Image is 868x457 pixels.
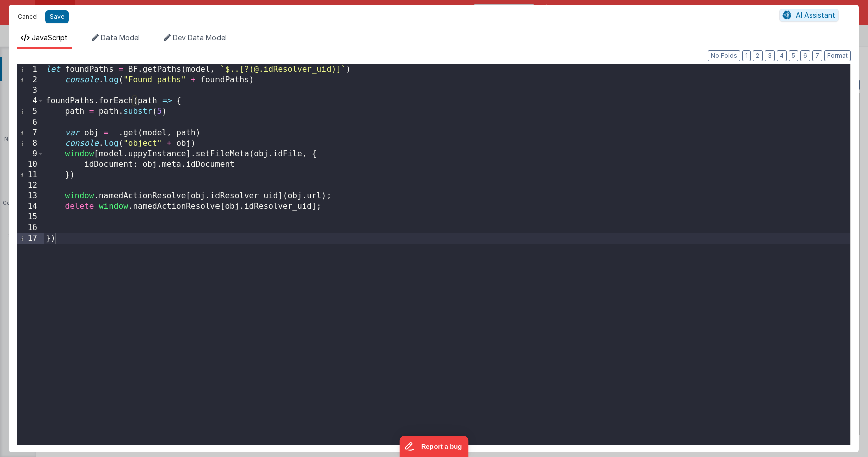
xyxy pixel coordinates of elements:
button: No Folds [708,50,740,61]
button: AI Assistant [779,9,839,22]
div: 15 [17,212,44,222]
div: 2 [17,75,44,85]
span: Data Model [101,33,140,42]
iframe: Marker.io feedback button [400,436,469,457]
div: 5 [17,106,44,117]
button: Format [824,50,851,61]
div: 10 [17,159,44,170]
button: 6 [800,50,810,61]
button: 5 [789,50,798,61]
span: AI Assistant [796,11,835,19]
div: 17 [17,233,44,244]
button: Save [45,10,69,23]
div: 14 [17,201,44,212]
span: Dev Data Model [173,33,227,42]
div: 4 [17,96,44,106]
div: 9 [17,149,44,159]
div: 3 [17,85,44,96]
div: 11 [17,170,44,180]
div: 1 [17,64,44,75]
button: 1 [742,50,751,61]
button: 4 [777,50,787,61]
div: 13 [17,191,44,201]
div: 6 [17,117,44,128]
button: 2 [753,50,763,61]
div: 7 [17,128,44,138]
button: Cancel [13,10,43,24]
button: 7 [812,50,822,61]
div: 12 [17,180,44,191]
div: 8 [17,138,44,149]
button: 3 [765,50,775,61]
div: 16 [17,222,44,233]
span: JavaScript [32,33,68,42]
